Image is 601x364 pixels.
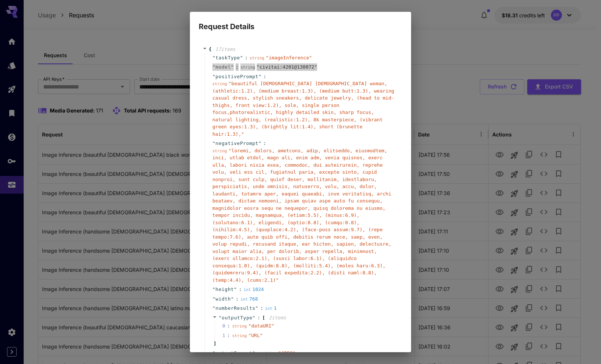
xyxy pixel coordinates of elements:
span: height [215,286,234,293]
span: : [239,286,242,293]
span: " [231,296,234,302]
span: numberResults [215,305,255,312]
span: " [258,141,261,146]
span: { [209,46,212,53]
span: " [256,305,258,311]
span: string [212,82,227,86]
span: " imageInference " [266,55,312,60]
span: " [212,55,215,60]
span: " [258,74,261,79]
span: " beautiful [DEMOGRAPHIC_DATA] [DEMOGRAPHIC_DATA] woman, (athletic:1.2), (medium breast:1.3), (me... [212,81,394,137]
h2: Request Details [190,12,411,32]
span: model [215,63,231,71]
span: " dataURI " [248,323,274,329]
span: " URL " [248,333,263,338]
span: negativePrompt [215,140,258,147]
span: width [215,295,231,303]
span: " [231,64,234,70]
span: " [252,350,255,356]
span: " [212,74,215,79]
span: : [245,54,248,62]
span: : [236,63,239,71]
span: " [212,64,215,70]
div: 768 [240,295,258,303]
span: positivePrompt [215,73,258,80]
span: " [212,296,215,302]
span: " [219,315,222,320]
div: : [227,322,230,330]
span: " [234,287,237,292]
span: " civitai:4201@130072 " [257,64,317,70]
span: ] [212,340,216,347]
span: string [262,351,277,356]
span: " [212,350,215,356]
span: [ [262,314,265,322]
span: : [257,314,260,322]
span: " [253,315,256,320]
span: string [232,324,247,329]
span: " JPEG " [278,350,295,356]
span: 17 item s [215,46,236,52]
span: : [260,305,263,312]
div: 1024 [243,286,264,293]
span: : [263,73,266,80]
span: " [240,55,243,60]
span: " [212,305,215,311]
span: string [212,149,227,153]
div: : [227,332,230,339]
span: 0 [222,322,232,330]
span: int [240,297,248,302]
span: outputFormat [215,350,252,357]
span: string [240,65,255,70]
span: string [232,333,247,338]
span: " [212,287,215,292]
span: string [250,56,264,60]
div: 1 [265,305,277,312]
span: " loremi, dolors, ametcons, adip, elitseddo, eiusmodtem, inci, utlab etdol, magn ali, enim adm, v... [212,148,391,283]
span: 2 item s [269,315,286,320]
span: : [236,295,239,303]
span: int [265,306,272,311]
span: : [257,350,260,357]
span: taskType [215,54,240,62]
span: 1 [222,332,232,339]
span: " [212,141,215,146]
span: outputType [222,315,252,320]
span: int [243,287,251,292]
span: : [263,140,266,147]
